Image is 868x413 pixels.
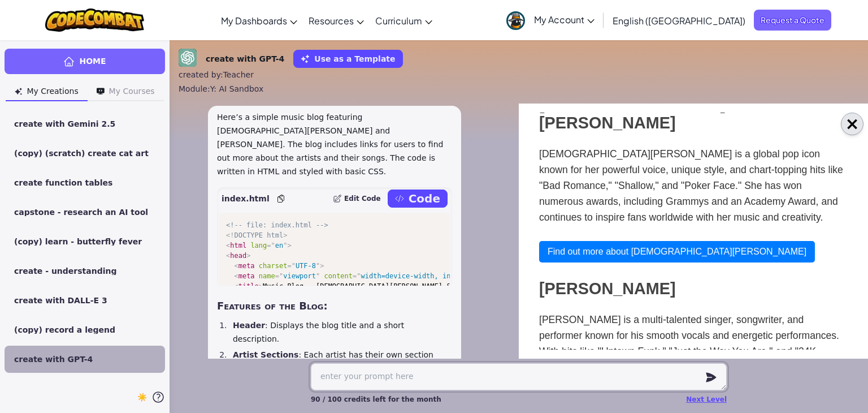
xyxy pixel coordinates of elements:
a: My Dashboards [215,5,303,36]
div: Module : Y: AI Sandbox [179,83,859,94]
span: created by : Teacher [179,70,254,79]
button: My Creations [6,83,87,101]
img: avatar [506,11,525,30]
button: My Courses [88,83,164,101]
a: create with Gemini 2.5 [5,110,165,137]
span: > [320,262,324,270]
span: " [279,272,283,280]
span: en [275,242,283,249]
a: Request a Quote [754,10,831,31]
a: create with DALL-E 3 [5,287,165,314]
span: " [292,262,296,270]
span: = [353,272,357,280]
span: meta [238,272,255,280]
span: = [267,242,271,249]
a: create function tables [5,169,165,196]
button: Use as a Template [293,50,402,68]
span: ☀️ [137,393,147,402]
span: Home [79,55,106,67]
span: UTF-8 [296,262,316,270]
span: < [234,282,238,290]
a: Curriculum [370,5,438,36]
span: Music Blog - [DEMOGRAPHIC_DATA][PERSON_NAME] & [PERSON_NAME] [263,282,507,290]
span: My Account [534,14,594,25]
p: Code [409,191,440,206]
a: (copy) record a legend [5,316,165,343]
span: DOCTYPE [234,231,263,239]
span: > [287,242,291,249]
a: (copy) learn - butterfly fever [5,228,165,255]
span: viewport [283,272,316,280]
span: " [316,262,320,270]
p: [DEMOGRAPHIC_DATA][PERSON_NAME] is a global pop icon known for her powerful voice, unique style, ... [11,33,320,113]
span: create function tables [14,179,112,187]
span: " [271,242,275,249]
a: (copy) (scratch) create cat art [5,140,165,167]
span: head [230,252,246,260]
li: : Displays the blog title and a short description. [229,319,452,346]
strong: Header [233,321,265,330]
p: [PERSON_NAME] is a multi-talented singer, songwriter, and performer known for his smooth vocals a... [11,199,320,279]
span: My Dashboards [221,15,287,27]
span: html [267,231,283,239]
span: = [287,262,291,270]
a: create with GPT-4 [5,346,165,373]
a: Home [5,49,165,74]
span: capstone - research an AI tool [14,208,148,216]
span: create with GPT-4 [14,355,93,363]
img: GPT-4 [179,49,197,67]
span: create - understanding [14,267,117,275]
span: content [324,272,353,280]
span: " [357,272,361,280]
img: CodeCombat logo [45,8,144,32]
button: ☀️ [137,390,147,404]
a: create - understanding [5,257,165,285]
a: Find out more about [DEMOGRAPHIC_DATA][PERSON_NAME] [11,128,287,150]
a: capstone - research an AI tool [5,199,165,226]
h2: [PERSON_NAME] [11,167,320,186]
a: My Account [501,2,600,38]
span: (copy) record a legend [14,326,115,334]
button: Code [388,190,448,208]
span: < [226,242,230,249]
span: meta [238,262,255,270]
p: Here’s a simple music blog featuring [DEMOGRAPHIC_DATA][PERSON_NAME] and [PERSON_NAME]. The blog ... [217,110,452,178]
strong: create with GPT-4 [206,53,284,65]
a: Resources [303,5,370,36]
span: index.html [222,193,270,204]
p: Edit Code [344,194,381,203]
span: > [259,282,263,290]
span: < [234,272,238,280]
span: <!-- file: index.html --> [226,221,328,229]
span: > [283,231,287,239]
button: Edit Code [333,190,381,208]
span: > [246,252,250,260]
button: Close [841,113,863,135]
span: English ([GEOGRAPHIC_DATA]) [613,15,745,27]
li: : Each artist has their own section with a brief description and a link to their official website. [229,348,452,389]
img: Icon [15,88,22,95]
span: Resources [309,15,354,27]
span: < [234,262,238,270]
h3: Features of the Blog: [217,298,452,314]
div: Next Level [686,395,727,404]
span: (copy) (scratch) create cat art [14,149,149,157]
span: " [283,242,287,249]
span: create with Gemini 2.5 [14,120,115,128]
span: = [275,272,279,280]
span: lang [250,242,267,249]
a: English ([GEOGRAPHIC_DATA]) [607,5,751,36]
span: 90 / 100 credits left for the month [311,395,441,403]
span: charset [259,262,288,270]
span: title [238,282,259,290]
span: width=device-width, initial-scale=1.0 [361,272,512,280]
span: create with DALL-E 3 [14,296,107,304]
span: (copy) learn - butterfly fever [14,238,142,246]
span: name [259,272,275,280]
span: html [230,242,246,249]
strong: Artist Sections [233,350,298,359]
span: Curriculum [375,15,422,27]
span: < [226,252,230,260]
